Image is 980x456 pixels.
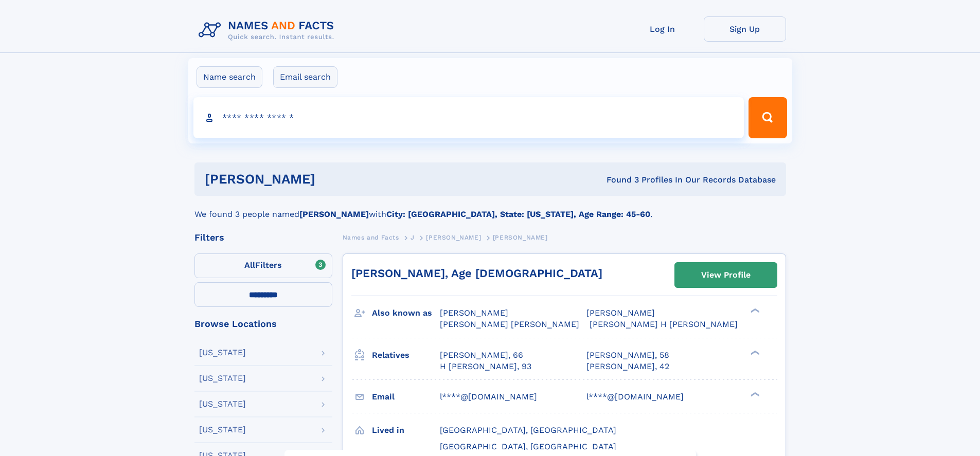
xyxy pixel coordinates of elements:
[704,16,786,42] a: Sign Up
[749,97,787,138] button: Search Button
[199,374,246,382] div: [US_STATE]
[194,253,332,278] label: Filters
[411,234,415,241] span: J
[493,234,548,241] span: [PERSON_NAME]
[440,350,523,361] a: [PERSON_NAME], 66
[197,66,262,88] label: Name search
[675,263,777,287] a: View Profile
[748,391,760,397] div: ❯
[343,231,399,244] a: Names and Facts
[440,361,531,372] a: H [PERSON_NAME], 93
[194,196,786,221] div: We found 3 people named with .
[199,349,246,357] div: [US_STATE]
[199,426,246,434] div: [US_STATE]
[621,16,704,42] a: Log In
[372,304,440,322] h3: Also known as
[194,319,332,329] div: Browse Locations
[194,16,343,44] img: Logo Names and Facts
[193,97,744,138] input: search input
[586,308,655,318] span: [PERSON_NAME]
[440,442,616,451] span: [GEOGRAPHIC_DATA], [GEOGRAPHIC_DATA]
[205,173,461,186] h1: [PERSON_NAME]
[426,234,481,241] span: [PERSON_NAME]
[586,350,669,361] a: [PERSON_NAME], 58
[748,349,760,356] div: ❯
[372,346,440,364] h3: Relatives
[440,425,616,435] span: [GEOGRAPHIC_DATA], [GEOGRAPHIC_DATA]
[351,267,602,280] a: [PERSON_NAME], Age [DEMOGRAPHIC_DATA]
[199,400,246,408] div: [US_STATE]
[386,209,650,219] b: City: [GEOGRAPHIC_DATA], State: [US_STATE], Age Range: 45-60
[273,66,337,88] label: Email search
[586,361,669,372] a: [PERSON_NAME], 42
[461,174,776,186] div: Found 3 Profiles In Our Records Database
[426,231,481,244] a: [PERSON_NAME]
[701,263,751,287] div: View Profile
[244,260,255,270] span: All
[299,209,369,219] b: [PERSON_NAME]
[748,307,760,314] div: ❯
[440,308,508,318] span: [PERSON_NAME]
[194,233,332,242] div: Filters
[590,319,738,329] span: [PERSON_NAME] H [PERSON_NAME]
[440,319,579,329] span: [PERSON_NAME] [PERSON_NAME]
[372,422,440,439] h3: Lived in
[372,388,440,406] h3: Email
[411,231,415,244] a: J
